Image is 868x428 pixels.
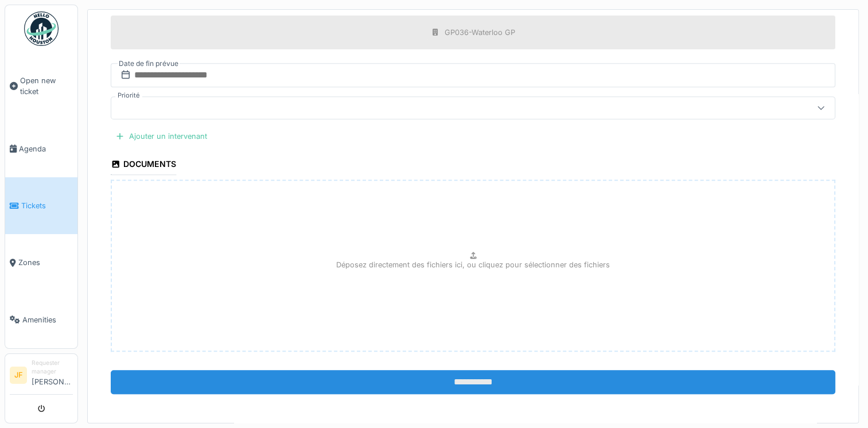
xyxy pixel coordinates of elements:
[5,234,77,291] a: Zones
[21,200,73,211] span: Tickets
[24,11,59,46] img: Badge_color-CXgf-gQk.svg
[10,359,73,395] a: JF Requester manager[PERSON_NAME]
[5,120,77,177] a: Agenda
[111,155,176,175] div: Documents
[445,27,515,38] div: GP036-Waterloo GP
[32,359,73,376] div: Requester manager
[5,177,77,234] a: Tickets
[118,57,180,70] label: Date de fin prévue
[10,367,27,384] li: JF
[115,91,142,100] label: Priorité
[336,259,610,270] p: Déposez directement des fichiers ici, ou cliquez pour sélectionner des fichiers
[111,129,212,144] div: Ajouter un intervenant
[5,291,77,348] a: Amenities
[22,314,73,325] span: Amenities
[18,257,73,268] span: Zones
[19,143,73,154] span: Agenda
[20,75,73,97] span: Open new ticket
[5,52,77,120] a: Open new ticket
[32,359,73,392] li: [PERSON_NAME]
